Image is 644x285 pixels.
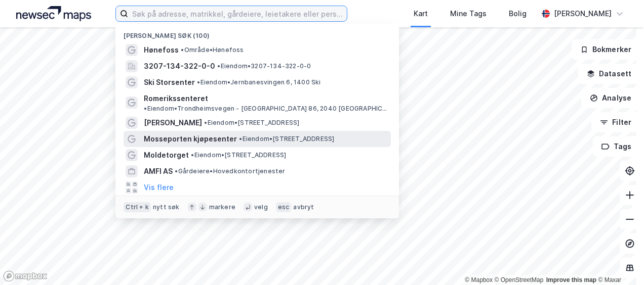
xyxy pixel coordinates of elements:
[153,203,180,211] div: nytt søk
[191,151,194,159] span: •
[197,78,320,86] span: Eiendom • Jernbanesvingen 6, 1400 Ski
[209,203,235,211] div: markere
[465,276,493,283] a: Mapbox
[191,151,286,159] span: Eiendom • [STREET_ADDRESS]
[144,60,215,72] span: 3207-134-322-0-0
[144,105,389,113] span: Eiendom • Trondheimsvegen - [GEOGRAPHIC_DATA] 86, 2040 [GEOGRAPHIC_DATA]
[239,135,334,143] span: Eiendom • [STREET_ADDRESS]
[144,76,195,88] span: Ski Storsenter
[578,64,640,84] button: Datasett
[239,135,242,142] span: •
[509,8,527,20] div: Bolig
[128,6,346,21] input: Søk på adresse, matrikkel, gårdeiere, leietakere eller personer
[593,136,640,157] button: Tags
[144,44,179,56] span: Hønefoss
[217,62,311,70] span: Eiendom • 3207-134-322-0-0
[16,6,91,21] img: logo.a4113a55bc3d86da70a041830d287a7e.svg
[450,8,487,20] div: Mine Tags
[197,78,200,86] span: •
[204,119,207,126] span: •
[217,62,220,70] span: •
[144,133,237,145] span: Mosseporten kjøpesenter
[546,276,596,283] a: Improve this map
[181,46,244,54] span: Område • Hønefoss
[144,105,147,112] span: •
[181,46,184,54] span: •
[144,117,202,129] span: [PERSON_NAME]
[144,165,173,177] span: AMFI AS
[591,112,640,132] button: Filter
[554,8,612,20] div: [PERSON_NAME]
[124,202,151,212] div: Ctrl + k
[144,92,208,105] span: Romerikssenteret
[593,236,644,285] iframe: Chat Widget
[593,236,644,285] div: Kontrollprogram for chat
[276,202,292,212] div: esc
[115,24,399,42] div: [PERSON_NAME] søk (100)
[254,203,268,211] div: velg
[175,167,285,175] span: Gårdeiere • Hovedkontortjenester
[293,203,314,211] div: avbryt
[204,119,299,127] span: Eiendom • [STREET_ADDRESS]
[3,270,48,282] a: Mapbox homepage
[495,276,544,283] a: OpenStreetMap
[414,8,428,20] div: Kart
[175,167,178,175] span: •
[581,88,640,108] button: Analyse
[144,149,189,161] span: Moldetorget
[144,181,174,194] button: Vis flere
[572,39,640,60] button: Bokmerker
